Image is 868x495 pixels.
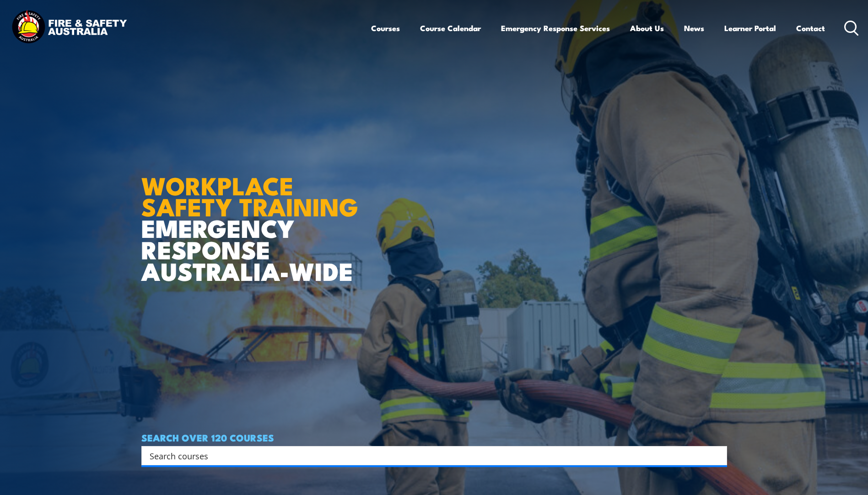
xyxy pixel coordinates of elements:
[684,16,704,40] a: News
[151,449,709,462] form: Search form
[501,16,610,40] a: Emergency Response Services
[371,16,400,40] a: Courses
[724,16,776,40] a: Learner Portal
[150,449,707,463] input: Search input
[141,151,365,281] h1: EMERGENCY RESPONSE AUSTRALIA-WIDE
[420,16,481,40] a: Course Calendar
[796,16,825,40] a: Contact
[141,432,727,442] h4: SEARCH OVER 120 COURSES
[141,166,358,225] strong: WORKPLACE SAFETY TRAINING
[630,16,664,40] a: About Us
[711,449,724,462] button: Search magnifier button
